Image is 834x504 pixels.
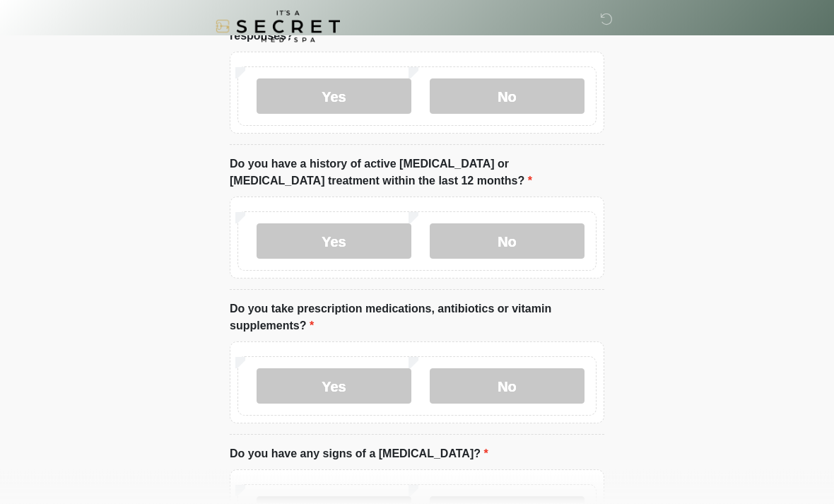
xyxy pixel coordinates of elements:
[216,11,340,42] img: It's A Secret Med Spa Logo
[257,369,411,404] label: Yes
[230,156,604,190] label: Do you have a history of active [MEDICAL_DATA] or [MEDICAL_DATA] treatment within the last 12 mon...
[430,369,585,404] label: No
[230,301,604,335] label: Do you take prescription medications, antibiotics or vitamin supplements?
[257,79,411,115] label: Yes
[430,224,585,259] label: No
[257,224,411,259] label: Yes
[430,79,585,115] label: No
[230,446,488,463] label: Do you have any signs of a [MEDICAL_DATA]?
